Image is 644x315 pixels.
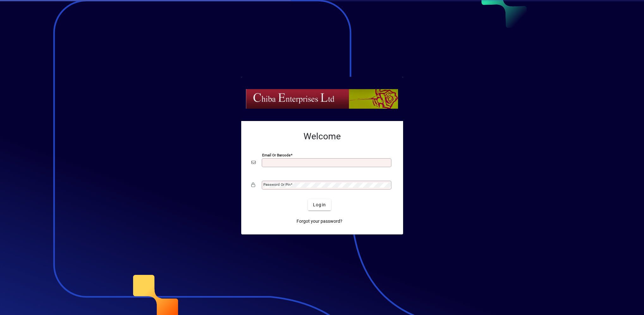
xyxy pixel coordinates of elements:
mat-label: Email or Barcode [262,153,291,157]
span: Login [313,202,326,208]
h2: Welcome [251,131,393,142]
mat-label: Password or Pin [263,182,291,187]
a: Forgot your password? [294,215,345,227]
button: Login [308,199,331,210]
span: Forgot your password? [297,218,342,225]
